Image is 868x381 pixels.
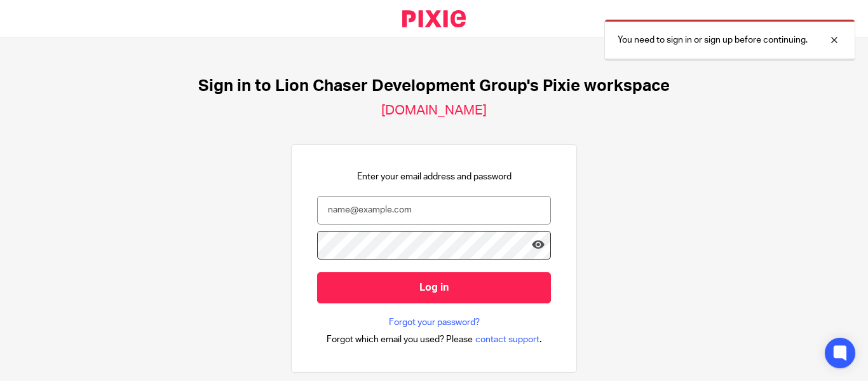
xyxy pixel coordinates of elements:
[389,316,480,329] a: Forgot your password?
[327,333,473,346] span: Forgot which email you used? Please
[327,332,542,347] div: .
[618,34,808,46] p: You need to sign in or sign up before continuing.
[198,76,670,96] h1: Sign in to Lion Chaser Development Group's Pixie workspace
[475,333,539,346] span: contact support
[381,102,487,119] h2: [DOMAIN_NAME]
[317,272,551,303] input: Log in
[317,196,551,225] input: name@example.com
[357,170,512,183] p: Enter your email address and password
